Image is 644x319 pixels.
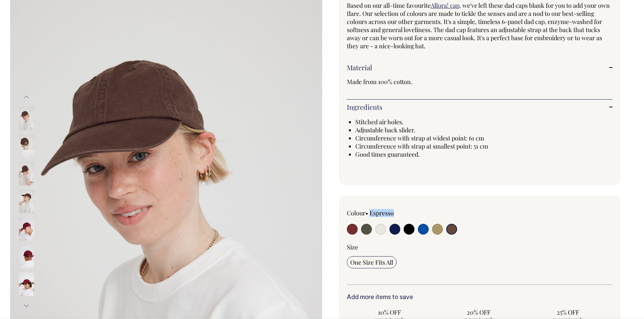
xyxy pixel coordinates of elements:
span: 25% OFF [529,308,607,316]
span: 20% OFF [439,308,518,316]
span: • [365,209,368,217]
span: Based on our all-time favourite [347,1,431,9]
div: Size [347,243,613,251]
img: espresso [19,134,34,158]
span: One Size Fits All [350,258,393,266]
img: espresso [19,190,34,213]
label: Espresso [369,209,394,217]
input: One Size Fits All [347,256,397,268]
img: espresso [19,162,34,186]
img: espresso [19,107,34,130]
a: Ingredients [347,103,613,111]
img: burgundy [19,217,34,241]
span: Adjustable back slider. [355,126,415,134]
span: , we've left these dad caps blank for you to add your own flare. Our selection of colours are mad... [347,1,610,50]
img: burgundy [19,245,34,269]
h6: Add more items to save [347,294,613,301]
span: Good times guaranteed. [355,150,420,158]
a: Allora! cap [431,1,459,9]
span: 10% OFF [350,308,429,316]
span: Made from 100% cotton. [347,78,412,86]
button: Next [21,298,31,314]
div: Colour [347,209,453,217]
a: Material [347,63,613,72]
img: burgundy [19,273,34,296]
span: Circumference with strap at smallest point: 51 cm [355,142,488,150]
button: Previous [21,89,31,105]
span: Circumference with strap at widest point: 61 cm [355,134,484,142]
span: Stitched air holes. [355,118,404,126]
